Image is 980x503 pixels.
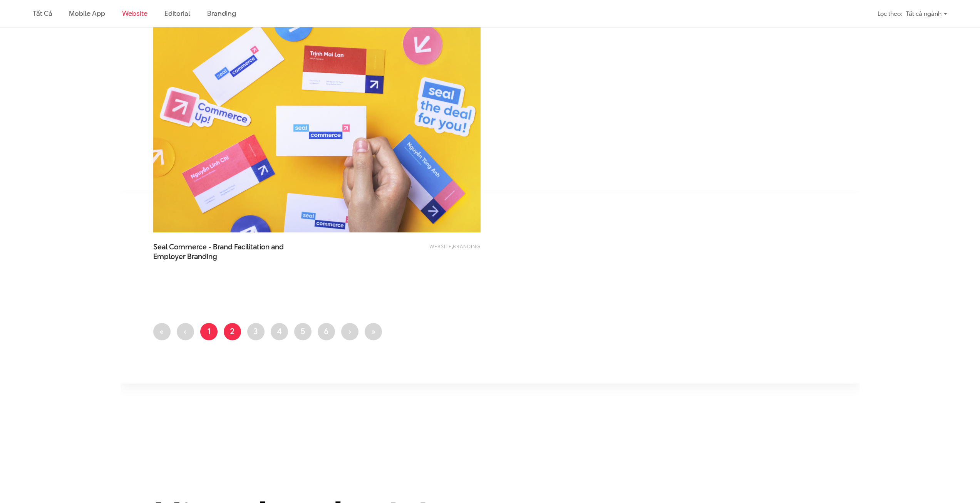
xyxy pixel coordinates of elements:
[153,242,307,261] span: Seal Commerce - Brand Facilitation and
[247,323,265,340] a: 3
[453,243,481,250] a: Branding
[271,323,288,340] a: 4
[348,325,351,337] span: ›
[153,13,481,232] img: Rebranding SEAL ECOM Shopify
[153,242,307,261] a: Seal Commerce - Brand Facilitation andEmployer Branding
[371,325,376,337] span: »
[164,8,190,18] a: Editorial
[429,243,452,250] a: Website
[350,242,481,257] div: ,
[318,323,335,340] a: 6
[122,8,147,18] a: Website
[153,252,217,262] span: Employer Branding
[207,8,236,18] a: Branding
[200,323,218,340] a: 1
[184,325,187,337] span: ‹
[294,323,312,340] a: 5
[159,325,164,337] span: «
